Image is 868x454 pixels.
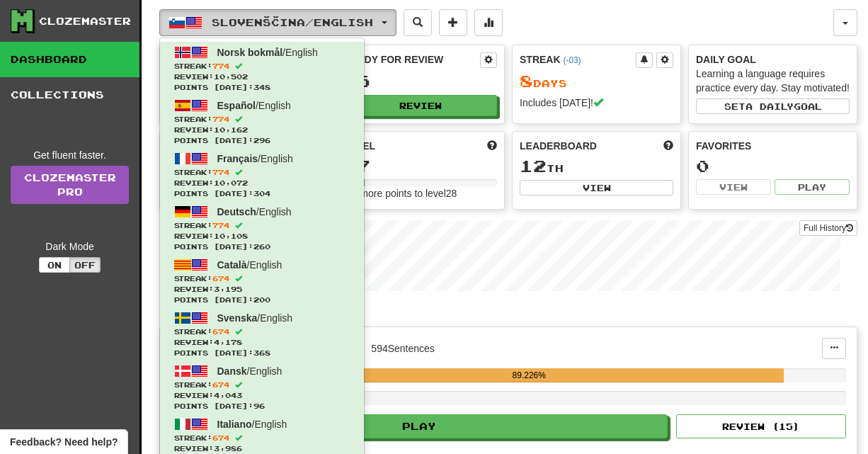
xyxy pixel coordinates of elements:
[174,125,350,135] span: Review: 10,162
[343,186,497,200] div: 471 more points to level 28
[343,95,497,116] button: Review
[174,273,350,284] span: Streak:
[174,135,350,146] span: Points [DATE]: 296
[174,295,350,305] span: Points [DATE]: 200
[343,52,480,67] div: Ready for Review
[696,139,850,153] div: Favorites
[160,95,364,148] a: Español/EnglishStreak:774 Review:10,162Points [DATE]:296
[217,153,258,164] span: Français
[39,14,131,28] div: Clozemaster
[11,148,129,162] div: Get fluent faster.
[563,55,581,65] a: (-03)
[217,312,293,324] span: / English
[174,337,350,348] span: Review: 4,178
[217,47,283,58] span: Norsk bokmål
[217,100,256,111] span: Español
[174,114,350,125] span: Streak:
[217,153,293,164] span: / English
[174,231,350,242] span: Review: 10,108
[174,380,350,390] span: Streak:
[174,284,350,295] span: Review: 3,195
[217,47,318,58] span: / English
[212,327,229,336] span: 674
[520,96,673,110] div: Includes [DATE]!
[174,188,350,199] span: Points [DATE]: 304
[174,220,350,231] span: Streak:
[10,435,118,449] span: Open feedback widget
[676,414,846,438] button: Review (15)
[663,139,673,153] span: This week in points, UTC
[212,168,229,176] span: 774
[474,9,503,36] button: More stats
[746,101,794,111] span: a daily
[174,348,350,358] span: Points [DATE]: 368
[404,9,432,36] button: Search sentences
[217,259,282,271] span: / English
[696,67,850,95] div: Learning a language requires practice every day. Stay motivated!
[39,257,70,273] button: On
[371,341,435,356] div: 594 Sentences
[520,180,673,195] button: View
[174,401,350,412] span: Points [DATE]: 96
[520,71,533,91] span: 8
[520,72,673,91] div: Day s
[11,166,129,204] a: ClozemasterPro
[212,433,229,442] span: 674
[520,139,597,153] span: Leaderboard
[174,443,350,454] span: Review: 3,986
[775,179,850,195] button: Play
[217,259,247,271] span: Català
[696,98,850,114] button: Seta dailygoal
[212,115,229,123] span: 774
[159,9,396,36] button: Slovenščina/English
[159,305,857,319] p: In Progress
[11,239,129,254] div: Dark Mode
[212,221,229,229] span: 774
[696,157,850,175] div: 0
[174,390,350,401] span: Review: 4,043
[274,368,784,382] div: 89.226%
[174,178,350,188] span: Review: 10,072
[696,52,850,67] div: Daily Goal
[174,242,350,252] span: Points [DATE]: 260
[174,72,350,82] span: Review: 10,502
[212,380,229,389] span: 674
[343,72,497,90] div: 15
[217,312,258,324] span: Svenska
[696,179,771,195] button: View
[217,419,287,430] span: / English
[174,433,350,443] span: Streak:
[174,327,350,337] span: Streak:
[212,16,373,28] span: Slovenščina / English
[160,201,364,254] a: Deutsch/EnglishStreak:774 Review:10,108Points [DATE]:260
[174,167,350,178] span: Streak:
[160,361,364,414] a: Dansk/EnglishStreak:674 Review:4,043Points [DATE]:96
[439,9,467,36] button: Add sentence to collection
[217,206,292,217] span: / English
[212,274,229,283] span: 674
[520,157,673,176] div: th
[212,62,229,70] span: 774
[799,220,857,236] button: Full History
[487,139,497,153] span: Score more points to level up
[217,100,291,111] span: / English
[174,82,350,93] span: Points [DATE]: 348
[343,157,497,175] div: 27
[520,52,636,67] div: Streak
[520,156,547,176] span: 12
[160,254,364,307] a: Català/EnglishStreak:674 Review:3,195Points [DATE]:200
[160,307,364,361] a: Svenska/EnglishStreak:674 Review:4,178Points [DATE]:368
[217,419,252,430] span: Italiano
[171,414,668,438] button: Play
[174,61,350,72] span: Streak:
[69,257,101,273] button: Off
[217,365,282,377] span: / English
[160,42,364,95] a: Norsk bokmål/EnglishStreak:774 Review:10,502Points [DATE]:348
[160,148,364,201] a: Français/EnglishStreak:774 Review:10,072Points [DATE]:304
[217,365,247,377] span: Dansk
[217,206,256,217] span: Deutsch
